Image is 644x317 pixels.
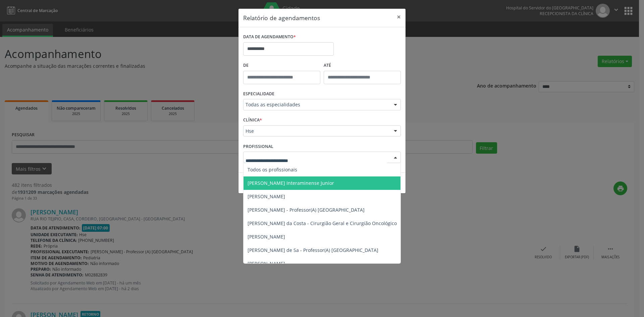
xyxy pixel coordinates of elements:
h5: Relatório de agendamentos [243,13,320,22]
label: ATÉ [324,60,401,71]
span: [PERSON_NAME] Interaminense Junior [248,180,334,186]
span: Todos os profissionais [248,166,297,173]
span: Todas as especialidades [246,101,387,108]
span: [PERSON_NAME] - Professor(A) [GEOGRAPHIC_DATA] [248,207,365,213]
span: Hse [246,128,387,135]
span: [PERSON_NAME] [248,260,285,267]
label: DATA DE AGENDAMENTO [243,32,296,42]
label: ESPECIALIDADE [243,89,274,99]
button: Close [392,9,406,25]
span: [PERSON_NAME] da Costa - Cirurgião Geral e Cirurgião Oncológico [248,220,397,226]
label: PROFISSIONAL [243,141,273,152]
span: [PERSON_NAME] de Sa - Professor(A) [GEOGRAPHIC_DATA] [248,247,378,253]
span: [PERSON_NAME] [248,233,285,240]
label: De [243,60,320,71]
label: CLÍNICA [243,115,262,125]
span: [PERSON_NAME] [248,193,285,200]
